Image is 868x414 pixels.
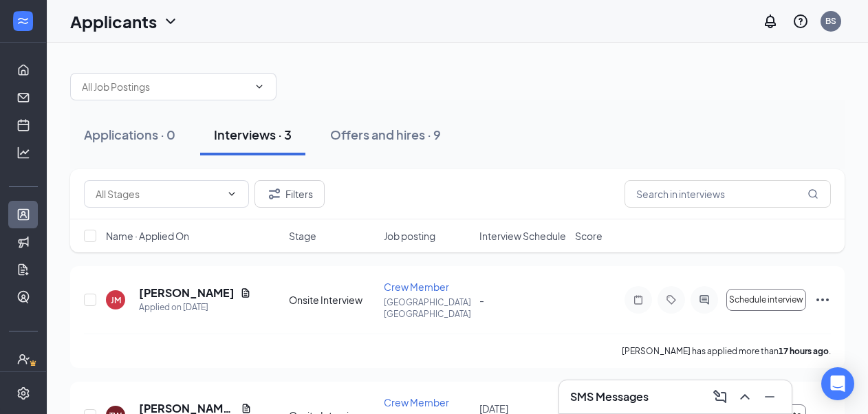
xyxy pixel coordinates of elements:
svg: Filter [266,186,283,202]
h5: [PERSON_NAME] [139,285,235,301]
span: Name · Applied On [106,229,189,243]
b: 17 hours ago [779,346,829,356]
svg: ChevronUp [737,389,753,405]
span: Stage [289,229,316,243]
svg: WorkstreamLogo [16,14,30,28]
div: Applied on [DATE] [139,301,251,314]
div: Onsite Interview [289,293,376,307]
div: Open Intercom Messenger [821,367,854,400]
input: Search in interviews [625,180,831,208]
svg: Minimize [761,389,778,405]
svg: Notifications [762,13,779,30]
svg: Document [241,403,252,414]
div: JM [111,294,121,306]
span: Crew Member [384,281,449,293]
button: Schedule interview [726,289,806,311]
svg: Analysis [17,146,30,160]
button: Filter Filters [254,180,325,208]
h1: Applicants [70,10,157,33]
input: All Stages [96,186,221,201]
h3: SMS Messages [570,389,649,404]
svg: ChevronDown [226,188,237,199]
button: Minimize [759,386,781,408]
span: - [479,294,484,306]
div: Applications · 0 [84,126,175,143]
svg: Settings [17,386,30,400]
button: ComposeMessage [709,386,731,408]
svg: QuestionInfo [792,13,809,30]
span: Crew Member [384,396,449,408]
svg: Ellipses [814,292,831,308]
input: All Job Postings [82,79,248,94]
svg: ChevronDown [162,13,179,30]
svg: Tag [663,294,680,305]
span: Score [575,229,603,243]
button: ChevronUp [734,386,756,408]
div: BS [825,15,836,27]
svg: ChevronDown [254,81,265,92]
span: Interview Schedule [479,229,566,243]
div: Interviews · 3 [214,126,292,143]
svg: ActiveChat [696,294,713,305]
p: [PERSON_NAME] has applied more than . [622,345,831,357]
svg: MagnifyingGlass [807,188,818,199]
svg: Note [630,294,647,305]
div: Offers and hires · 9 [330,126,441,143]
span: Schedule interview [729,295,803,305]
svg: ComposeMessage [712,389,728,405]
p: [GEOGRAPHIC_DATA], [GEOGRAPHIC_DATA] [384,296,471,320]
svg: Document [240,287,251,298]
span: Job posting [384,229,435,243]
